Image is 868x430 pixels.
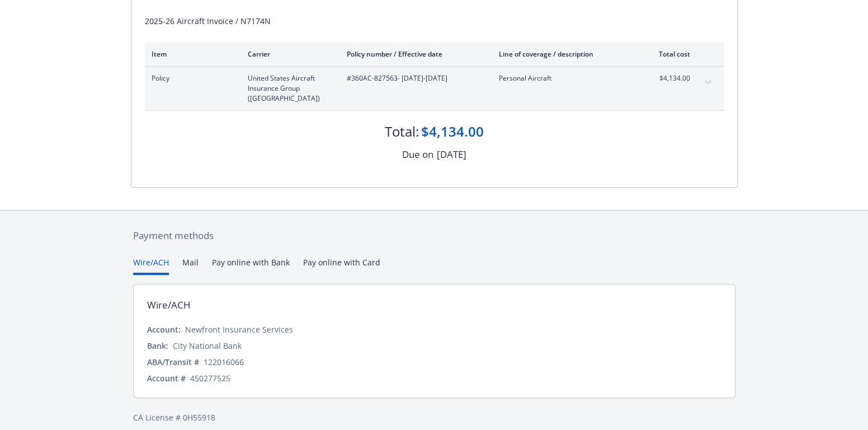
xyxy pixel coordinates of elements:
[421,122,484,141] div: $4,134.00
[402,147,433,162] div: Due on
[248,73,329,104] span: United States Aircraft Insurance Group ([GEOGRAPHIC_DATA])
[499,49,630,59] div: Line of coverage / description
[185,324,293,335] div: Newfront Insurance Services
[648,73,690,83] span: $4,134.00
[190,372,230,384] div: 450277525
[152,73,230,83] span: Policy
[147,298,191,312] div: Wire/ACH
[145,67,724,110] div: PolicyUnited States Aircraft Insurance Group ([GEOGRAPHIC_DATA])#360AC-827563- [DATE]-[DATE]Perso...
[347,73,481,83] span: #360AC-827563 - [DATE]-[DATE]
[152,49,230,59] div: Item
[648,49,690,59] div: Total cost
[133,256,169,275] button: Wire/ACH
[182,256,199,275] button: Mail
[133,412,735,423] div: CA License # 0H55918
[385,122,419,141] div: Total:
[347,49,481,59] div: Policy number / Effective date
[212,256,290,275] button: Pay online with Bank
[147,324,181,335] div: Account:
[147,372,186,384] div: Account #
[303,256,380,275] button: Pay online with Card
[499,73,630,83] span: Personal Aircraft
[133,228,735,243] div: Payment methods
[173,340,242,352] div: City National Bank
[147,356,199,368] div: ABA/Transit #
[145,15,724,27] div: 2025-26 Aircraft Invoice / N7174N
[248,49,329,59] div: Carrier
[699,73,717,91] button: expand content
[204,356,244,368] div: 122016066
[147,340,168,352] div: Bank:
[437,147,466,162] div: [DATE]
